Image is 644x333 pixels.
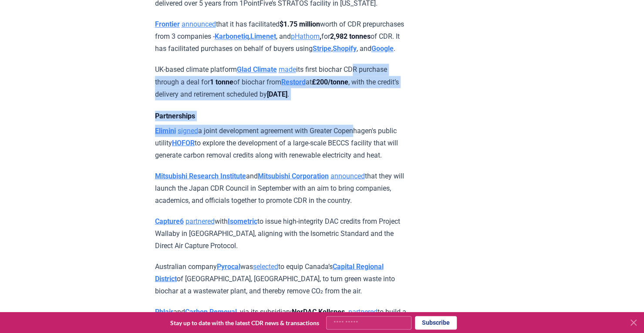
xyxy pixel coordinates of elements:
[210,77,233,86] strong: 1 tonne
[313,44,331,53] a: Stripe
[330,172,365,180] a: announced
[215,32,249,40] a: Karbonetiq
[250,32,276,40] a: Limenet
[155,170,410,206] p: and that they will launch the Japan CDR Council in September with an aim to bring companies, acad...
[333,44,357,53] a: Shopify
[291,32,320,40] a: pHathom
[291,32,321,40] strong: ,
[155,111,195,120] strong: Partnerships
[228,217,257,225] a: Isometric
[155,217,184,225] a: Capture6
[217,262,240,270] a: Pyrocal
[237,65,277,74] a: Glad Climate
[155,307,173,316] a: Phlair
[185,217,215,225] a: partnered
[155,18,410,55] p: that it has facilitated worth of CDR prepurchases from 3 companies - , , and for of CDR. It has f...
[279,65,296,74] a: made
[178,126,198,135] a: signed
[371,44,394,53] a: Google
[258,172,329,180] a: Mitsubishi Corporation
[267,90,287,98] strong: [DATE]
[155,262,384,283] a: Capital Regional District
[330,32,371,40] strong: 2,982 tonnes
[348,307,378,316] a: partnered
[155,126,176,135] a: Elimini
[155,64,410,100] p: UK-based climate platform its first biochar CDR purchase through a deal for of biochar from at , ...
[155,20,180,28] a: Frontier
[155,172,246,180] a: Mitsubishi Research Institute
[281,77,306,86] a: Restord
[185,307,237,316] a: Carbon Removal
[155,124,410,161] p: a joint development agreement with Greater Copenhagen's public utility to explore the development...
[280,20,320,28] strong: $1.75 million
[172,138,195,147] a: HOFOR
[155,215,410,252] p: with to issue high-integrity DAC credits from Project Wallaby in [GEOGRAPHIC_DATA], aligning with...
[312,77,348,86] strong: £200/tonne
[292,307,347,316] strong: NorDAC Kollsnes,
[182,20,216,28] a: announced
[155,260,410,297] p: Australian company was to equip Canada’s of [GEOGRAPHIC_DATA], [GEOGRAPHIC_DATA], to turn green w...
[253,262,278,270] a: selected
